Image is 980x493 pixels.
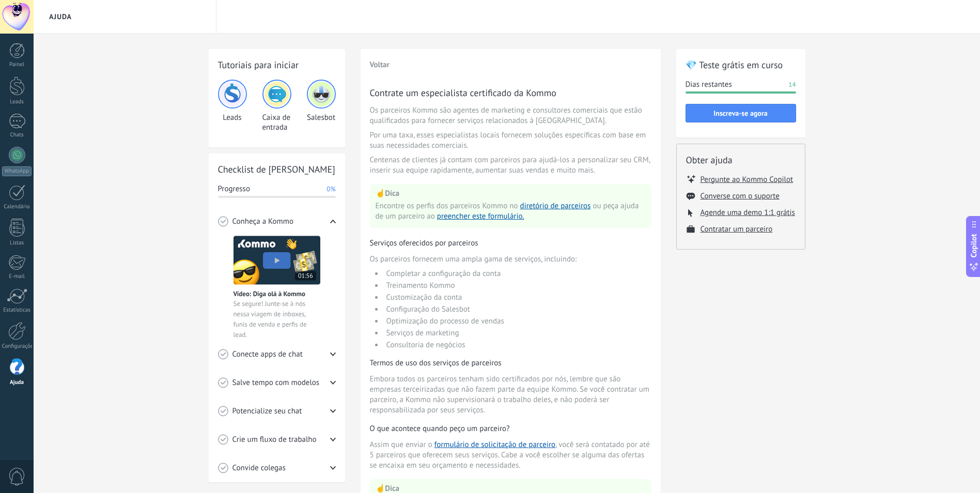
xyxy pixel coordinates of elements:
span: 14 [788,80,796,90]
h2: 💎 Teste grátis em curso [686,58,796,71]
div: Ajuda [2,379,32,386]
button: Contratar um parceiro [701,224,773,234]
span: Copilot [969,234,979,258]
span: Os parceiros fornecem uma ampla gama de serviços, incluindo: [370,254,651,265]
img: Meet video [234,236,320,285]
span: Dias restantes [686,80,732,90]
li: Optimização do processo de vendas [383,316,651,326]
div: E-mail [2,273,32,280]
span: Vídeo: Diga olá à Kommo [234,289,305,298]
div: Estatísticas [2,307,32,314]
span: Os parceiros Kommo são agentes de marketing e consultores comerciais que estão qualificados para ... [370,105,651,126]
h3: O que acontece quando peço um parceiro? [370,424,651,434]
span: Por uma taxa, esses especialistas locais fornecem soluções específicas com base em suas necessida... [370,130,651,151]
div: Caixa de entrada [262,80,291,132]
span: Conecte apps de chat [232,349,303,360]
h3: Contrate um especialista certificado da Kommo [370,86,651,99]
div: Configurações [2,343,32,350]
li: Treinamento Kommo [383,281,651,290]
div: Painel [2,61,32,68]
li: Consultoria de negócios [383,340,651,350]
button: Converse com o suporte [701,191,780,201]
span: Se segure! Junte-se à nós nessa viagem de inboxes, funis de venda e perfis de lead. [234,299,320,340]
h2: Tutoriais para iniciar [218,58,336,71]
span: Salve tempo com modelos [232,378,320,388]
span: Convide colegas [232,463,286,473]
span: Embora todos os parceiros tenham sido certificados por nós, lembre que são empresas terceirizadas... [370,374,651,415]
div: Chats [2,132,32,138]
button: formulário de solicitação de parceiro [434,440,556,450]
h3: Serviços oferecidos por parceiros [370,238,651,248]
span: Potencialize seu chat [232,406,302,417]
a: diretório de parceiros [520,201,591,211]
span: Assim que enviar o , você será contatado por até 5 parceiros que oferecem seus serviços. Cabe a v... [370,440,651,471]
h2: Obter ajuda [686,153,796,166]
h3: Termos de uso dos serviços de parceiros [370,358,651,368]
li: Customização da conta [383,292,651,302]
span: Conheça a Kommo [232,217,293,227]
li: Configuração do Salesbot [383,304,651,314]
span: Inscreva-se agora [713,110,767,117]
span: Crie um fluxo de trabalho [232,435,317,445]
p: ☝️ Dica [376,189,646,198]
button: Inscreva-se agora [686,104,796,122]
span: Progresso [218,184,250,194]
span: Centenas de clientes já contam com parceiros para ajudá-los a personalizar seu CRM, inserir sua e... [370,155,651,176]
button: Agende uma demo 1:1 grátis [701,208,795,218]
span: Encontre os perfis dos parceiros Kommo no ou peça ajuda de um parceiro ao [376,201,646,222]
div: Calendário [2,204,32,210]
h2: Checklist de [PERSON_NAME] [218,163,336,176]
button: preencher este formulário. [437,211,524,222]
div: Leads [2,99,32,105]
div: Leads [218,80,247,132]
div: Salesbot [307,80,336,132]
button: Pergunte ao Kommo Copilot [701,174,794,184]
li: Serviços de marketing [383,328,651,338]
div: Listas [2,240,32,246]
button: Voltar [370,60,390,70]
li: Completar a configuração da conta [383,269,651,279]
div: WhatsApp [2,166,32,176]
span: 0% [326,184,335,194]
